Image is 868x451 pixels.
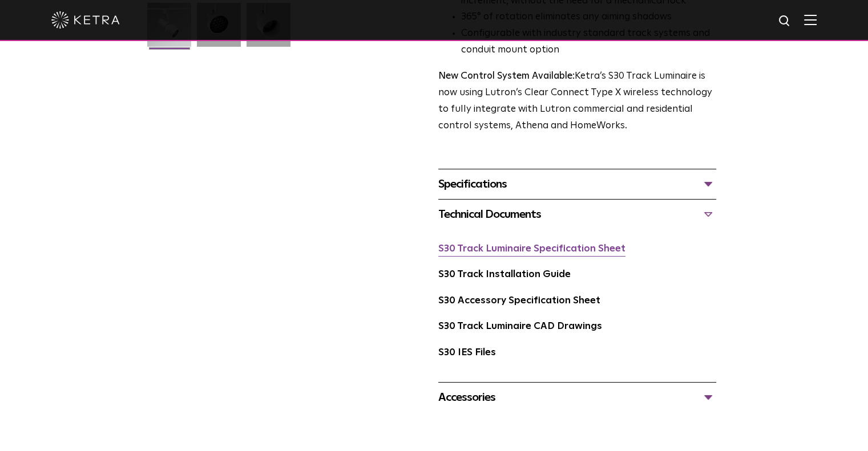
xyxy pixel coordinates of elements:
div: Accessories [438,388,716,407]
strong: New Control System Available: [438,71,575,81]
div: Specifications [438,175,716,193]
a: S30 Accessory Specification Sheet [438,296,600,306]
a: S30 Track Luminaire CAD Drawings [438,322,602,331]
img: search icon [778,14,792,29]
li: Configurable with industry standard track systems and conduit mount option [461,26,716,59]
img: Hamburger%20Nav.svg [804,14,817,25]
a: S30 IES Files [438,348,496,357]
img: ketra-logo-2019-white [51,11,120,29]
p: Ketra’s S30 Track Luminaire is now using Lutron’s Clear Connect Type X wireless technology to ful... [438,68,716,135]
div: Technical Documents [438,205,716,224]
a: S30 Track Installation Guide [438,270,571,279]
a: S30 Track Luminaire Specification Sheet [438,244,625,254]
